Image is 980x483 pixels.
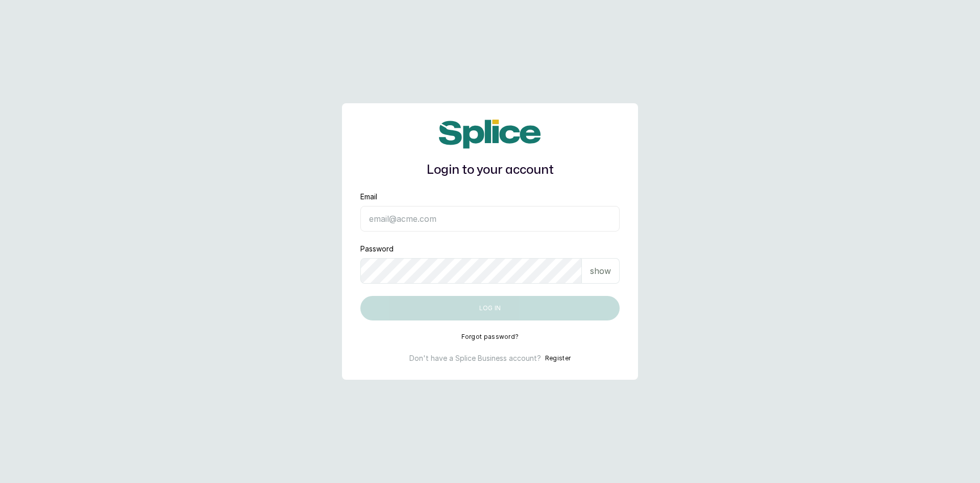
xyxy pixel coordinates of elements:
button: Forgot password? [461,333,519,341]
label: Password [360,244,394,254]
button: Register [545,353,571,363]
input: email@acme.com [360,206,620,232]
h1: Login to your account [360,161,620,179]
label: Email [360,192,377,202]
p: show [590,265,611,277]
p: Don't have a Splice Business account? [409,353,541,363]
button: Log in [360,296,620,320]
